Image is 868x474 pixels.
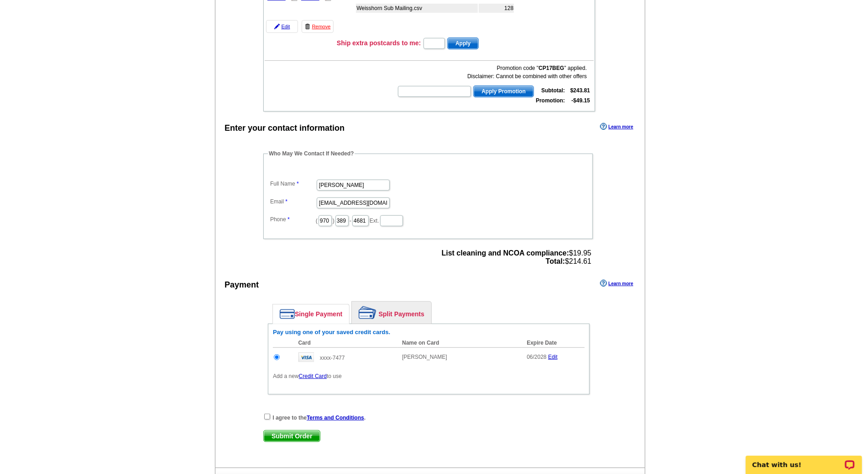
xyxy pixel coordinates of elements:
strong: List cleaning and NCOA compliance: [442,249,569,257]
img: single-payment.png [280,309,295,319]
span: xxxx-7477 [320,355,345,361]
a: Single Payment [273,304,349,324]
button: Apply Promotion [473,85,534,97]
dd: ( ) - Ext. [268,213,588,227]
h6: Pay using one of your saved credit cards. [273,329,585,336]
a: Learn more [600,280,633,287]
a: Terms and Conditions [307,415,364,421]
span: $19.95 $214.61 [442,249,591,266]
strong: Promotion: [536,97,565,104]
th: Card [294,338,398,348]
strong: Total: [546,257,565,265]
h3: Ship extra postcards to me: [337,39,421,47]
span: 06/2028 [527,354,546,360]
button: Apply [447,37,479,49]
div: Promotion code " " applied. Disclaimer: Cannot be combined with other offers [397,64,587,80]
strong: I agree to the . [272,415,366,421]
strong: Subtotal: [541,87,565,94]
label: Full Name [270,180,316,188]
span: Apply [448,38,478,49]
img: split-payment.png [359,306,376,319]
strong: $243.81 [570,87,590,94]
a: Split Payments [352,302,431,324]
a: Credit Card [299,373,327,379]
span: [PERSON_NAME] [402,354,447,360]
a: Remove [302,20,334,33]
a: Learn more [600,123,633,130]
label: Phone [270,215,316,224]
div: Enter your contact information [225,122,345,134]
a: Edit [266,20,298,33]
th: Name on Card [397,338,522,348]
strong: -$49.15 [571,97,590,104]
img: visa.gif [298,352,314,362]
label: Email [270,197,316,206]
span: Submit Order [264,431,320,442]
a: Edit [548,354,558,360]
span: Apply Promotion [474,86,533,97]
img: trashcan-icon.gif [305,24,310,29]
img: pencil-icon.gif [274,24,280,29]
b: CP17BEG [539,65,564,71]
legend: Who May We Contact If Needed? [268,149,355,158]
td: Weisshorn Sub Mailing.csv [356,4,478,13]
th: Expire Date [522,338,585,348]
iframe: LiveChat chat widget [740,445,868,474]
div: Payment [225,279,259,291]
td: 128 [479,4,514,13]
p: Add a new to use [273,372,585,380]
